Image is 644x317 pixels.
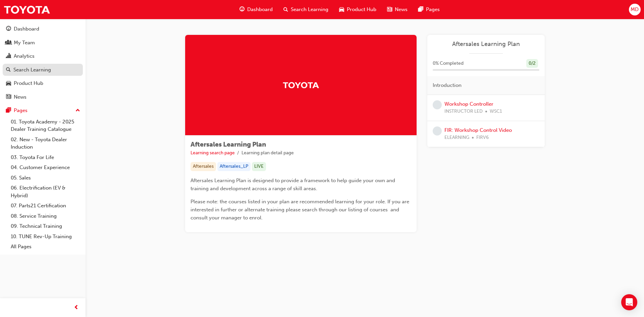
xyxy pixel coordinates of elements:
[426,6,440,13] span: Pages
[14,25,39,33] div: Dashboard
[191,177,396,192] span: Aftersales Learning Plan is designed to provide a framework to help guide your own and training a...
[191,150,235,156] a: Learning search page
[283,5,288,14] span: search-icon
[8,135,83,152] a: 02. New - Toyota Dealer Induction
[239,5,245,14] span: guage-icon
[8,242,83,252] a: All Pages
[433,60,464,67] span: 0 % Completed
[8,211,83,221] a: 08. Service Training
[3,23,83,35] a: Dashboard
[6,81,11,87] span: car-icon
[476,134,489,142] span: FIRV6
[282,79,319,91] img: Trak
[418,5,423,14] span: pages-icon
[74,304,79,312] span: prev-icon
[8,162,83,173] a: 04. Customer Experience
[191,199,411,221] span: Please note: the courses listed in your plan are recommended learning for your role. If you are i...
[3,104,83,117] button: Pages
[8,183,83,201] a: 06. Electrification (EV & Hybrid)
[8,231,83,242] a: 10. TUNE Rev-Up Training
[241,149,294,157] li: Learning plan detail page
[14,52,35,60] div: Analytics
[291,6,328,13] span: Search Learning
[6,108,11,114] span: pages-icon
[3,37,83,49] a: My Team
[444,101,493,107] a: Workshop Controller
[14,107,28,114] div: Pages
[217,162,251,171] div: Aftersales_LP
[3,2,50,17] img: Trak
[621,294,637,310] div: Open Intercom Messenger
[433,40,539,48] a: Aftersales Learning Plan
[382,3,413,16] a: news-iconNews
[8,201,83,211] a: 07. Parts21 Certification
[252,162,266,171] div: LIVE
[444,134,469,142] span: ELEARNING
[433,82,462,89] span: Introduction
[629,4,641,15] button: MD
[631,6,639,13] span: MD
[8,152,83,163] a: 03. Toyota For Life
[6,94,11,100] span: news-icon
[3,91,83,103] a: News
[6,26,11,32] span: guage-icon
[278,3,334,16] a: search-iconSearch Learning
[6,67,11,73] span: search-icon
[444,108,483,115] span: INSTRUCTOR LED
[3,50,83,62] a: Analytics
[347,6,376,13] span: Product Hub
[191,141,266,148] span: Aftersales Learning Plan
[339,5,344,14] span: car-icon
[8,173,83,183] a: 05. Sales
[6,53,11,59] span: chart-icon
[14,93,26,101] div: News
[6,40,11,46] span: people-icon
[3,77,83,90] a: Product Hub
[234,3,278,16] a: guage-iconDashboard
[334,3,382,16] a: car-iconProduct Hub
[14,80,43,87] div: Product Hub
[444,127,512,133] a: FIR: Workshop Control Video
[13,66,51,74] div: Search Learning
[413,3,445,16] a: pages-iconPages
[8,117,83,135] a: 01. Toyota Academy - 2025 Dealer Training Catalogue
[387,5,392,14] span: news-icon
[433,126,442,136] span: learningRecordVerb_NONE-icon
[8,221,83,231] a: 09. Technical Training
[3,21,83,104] button: DashboardMy TeamAnalyticsSearch LearningProduct HubNews
[526,59,538,68] div: 0 / 2
[395,6,408,13] span: News
[14,39,35,47] div: My Team
[191,162,216,171] div: Aftersales
[490,108,502,115] span: WSC1
[75,106,80,115] span: up-icon
[247,6,273,13] span: Dashboard
[433,100,442,109] span: learningRecordVerb_NONE-icon
[3,64,83,76] a: Search Learning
